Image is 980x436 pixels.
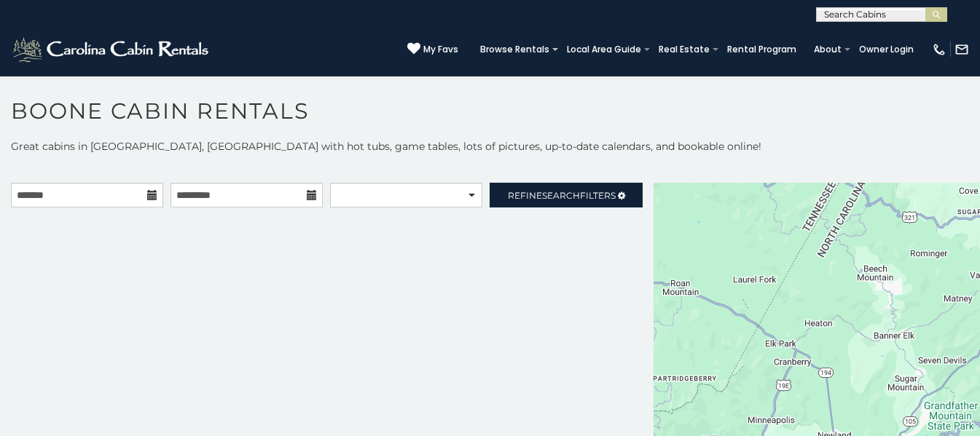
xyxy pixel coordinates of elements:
[954,42,969,57] img: mail-regular-white.png
[508,190,616,201] span: Refine Filters
[490,183,642,207] a: RefineSearchFilters
[852,39,921,60] a: Owner Login
[542,190,580,201] span: Search
[560,39,648,60] a: Local Area Guide
[720,39,804,60] a: Rental Program
[807,39,849,60] a: About
[651,39,717,60] a: Real Estate
[473,39,557,60] a: Browse Rentals
[11,35,213,64] img: White-1-2.png
[932,42,946,57] img: phone-regular-white.png
[407,42,458,57] a: My Favs
[423,43,458,56] span: My Favs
